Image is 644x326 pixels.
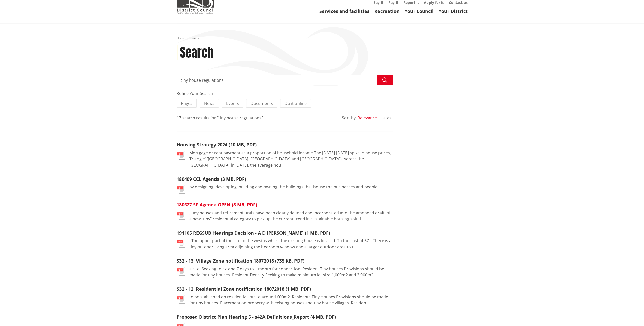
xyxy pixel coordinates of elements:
img: document-pdf.svg [177,239,185,248]
a: 191105 REGSUB Hearings Decision - A D [PERSON_NAME] (1 MB, PDF) [177,230,330,236]
button: Latest [381,116,393,120]
h1: Search [180,45,214,60]
p: to be stablished on residential lots to around 600m2. Residents Tiny Houses Provisions should be ... [189,294,393,306]
img: document-pdf.svg [177,295,185,304]
a: Home [177,36,185,40]
span: News [204,101,214,106]
span: Documents [251,101,273,106]
span: Events [226,101,239,106]
a: S32 - 13. Village Zone notification 18072018 (735 KB, PDF) [177,258,304,264]
a: Recreation [374,8,400,14]
iframe: Messenger Launcher [621,305,639,323]
img: document-pdf.svg [177,211,185,220]
a: Your Council [405,8,434,14]
span: Do it online [285,101,307,106]
div: 17 search results for "tiny house regulations" [177,115,263,121]
img: document-pdf.svg [177,267,185,276]
a: Your District [439,8,468,14]
a: Housing Strategy 2024 (10 MB, PDF) [177,142,257,148]
div: Refine Your Search [177,90,393,96]
img: document-pdf.svg [177,185,185,194]
button: Relevance [358,116,377,120]
span: Pages [181,101,192,106]
p: by designing, developing, building and owning the buildings that house the businesses and people [189,184,377,190]
p: , tiny houses and retirement units have been clearly defined and incorporated into the amended dr... [189,210,393,222]
p: a site. Seeking to extend 7 days to 1 month for connection. Resident Tiny houses Provisions shoul... [189,266,393,278]
input: Search input [177,75,393,85]
a: 180409 CCL Agenda (3 MB, PDF) [177,176,246,182]
p: Mortgage or rent payment as a proportion of household income The [DATE]-[DATE] spike in house pri... [189,150,393,168]
nav: breadcrumb [177,36,468,40]
div: Sort by [342,115,356,121]
a: Services and facilities [319,8,369,14]
img: document-pdf.svg [177,151,185,160]
a: 180627 SF Agenda OPEN (8 MB, PDF) [177,202,257,208]
a: S32 - 12. Residential Zone notification 18072018 (1 MB, PDF) [177,286,311,292]
span: Search [189,36,199,40]
p: . The upper part of the site to the west is where the existing house is located. To the east of 6... [189,238,393,250]
a: Proposed District Plan Hearing 5 - s42A Definitions_Report (4 MB, PDF) [177,314,336,320]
